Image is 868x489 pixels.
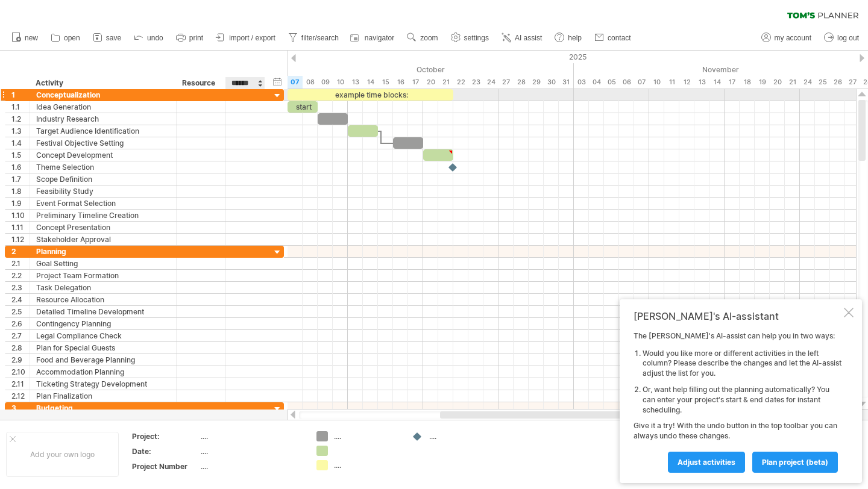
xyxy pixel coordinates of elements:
div: Tuesday, 18 November 2025 [740,76,755,89]
div: Concept Development [36,149,170,161]
div: Thursday, 6 November 2025 [619,76,634,89]
div: Monday, 27 October 2025 [498,76,514,89]
a: open [48,30,84,46]
span: settings [464,34,489,42]
span: open [64,34,80,42]
div: 1.10 [11,210,30,221]
div: example time blocks: [288,89,453,101]
a: contact [591,30,635,46]
div: start [288,101,318,113]
div: 1.4 [11,137,30,149]
div: Thursday, 9 October 2025 [318,76,333,89]
div: 2.12 [11,390,30,402]
div: 1.7 [11,173,30,185]
a: print [173,30,207,46]
div: Idea Generation [36,101,170,113]
div: Feasibility Study [36,185,170,197]
div: October 2025 [227,63,574,76]
li: Would you like more or different activities in the left column? Please describe the changes and l... [643,349,841,379]
span: navigator [365,34,394,42]
div: 1.8 [11,185,30,197]
div: 1.6 [11,161,30,173]
div: Project Team Formation [36,270,170,281]
span: Adjust activities [678,458,735,467]
div: 2.1 [11,258,30,269]
a: undo [131,30,167,46]
div: Friday, 31 October 2025 [559,76,574,89]
div: Add your own logo [6,432,119,477]
span: new [25,34,38,42]
div: Project Number [132,461,198,472]
div: Industry Research [36,113,170,125]
div: Scope Definition [36,173,170,185]
div: Activity [36,77,169,89]
a: my account [758,30,815,46]
div: Friday, 14 November 2025 [709,76,725,89]
span: import / export [229,34,275,42]
div: Friday, 7 November 2025 [634,76,649,89]
div: Date: [132,446,198,456]
div: .... [201,431,302,441]
div: 2.4 [11,294,30,305]
div: Event Format Selection [36,198,170,209]
span: save [106,34,121,42]
div: Monday, 20 October 2025 [423,76,438,89]
div: Wednesday, 8 October 2025 [303,76,318,89]
span: log out [837,34,859,42]
div: Legal Compliance Check [36,330,170,341]
div: Thursday, 30 October 2025 [544,76,559,89]
div: Friday, 17 October 2025 [408,76,423,89]
div: Tuesday, 21 October 2025 [438,76,453,89]
div: Friday, 21 November 2025 [785,76,800,89]
div: Resource Allocation [36,294,170,305]
a: navigator [348,30,398,46]
div: Project: [132,431,198,441]
div: 2.5 [11,306,30,317]
a: help [552,30,585,46]
div: 1.9 [11,198,30,209]
div: 1.3 [11,125,30,137]
li: Or, want help filling out the planning automatically? You can enter your project's start & end da... [643,385,841,415]
div: 1.11 [11,222,30,233]
div: Conceptualization [36,89,170,101]
div: .... [201,461,302,472]
div: Concept Presentation [36,222,170,233]
a: AI assist [498,30,546,46]
a: save [90,30,125,46]
div: Accommodation Planning [36,366,170,378]
div: Monday, 13 October 2025 [348,76,363,89]
div: Wednesday, 26 November 2025 [830,76,845,89]
div: Monday, 3 November 2025 [574,76,589,89]
span: AI assist [515,34,542,42]
a: zoom [404,30,441,46]
div: Tuesday, 11 November 2025 [664,76,679,89]
div: 1.1 [11,101,30,113]
a: import / export [213,30,279,46]
div: The [PERSON_NAME]'s AI-assist can help you in two ways: Give it a try! With the undo button in th... [634,331,841,472]
div: Thursday, 13 November 2025 [694,76,709,89]
div: Tuesday, 28 October 2025 [514,76,529,89]
div: Stakeholder Approval [36,234,170,245]
div: 3 [11,402,30,414]
div: 1.2 [11,113,30,125]
a: filter/search [285,30,342,46]
div: Plan for Special Guests [36,342,170,354]
div: Task Delegation [36,282,170,293]
div: Wednesday, 19 November 2025 [755,76,770,89]
a: Adjust activities [668,452,745,473]
div: 1.5 [11,149,30,161]
div: Theme Selection [36,161,170,173]
span: filter/search [301,34,339,42]
span: plan project (beta) [762,458,828,467]
div: Plan Finalization [36,390,170,402]
div: Tuesday, 7 October 2025 [288,76,303,89]
div: 2.6 [11,318,30,329]
div: Budgeting [36,402,170,414]
div: Detailed Timeline Development [36,306,170,317]
span: help [568,34,582,42]
div: Tuesday, 25 November 2025 [815,76,830,89]
div: Monday, 10 November 2025 [649,76,664,89]
div: Thursday, 27 November 2025 [845,76,860,89]
div: .... [201,446,302,456]
div: Thursday, 20 November 2025 [770,76,785,89]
